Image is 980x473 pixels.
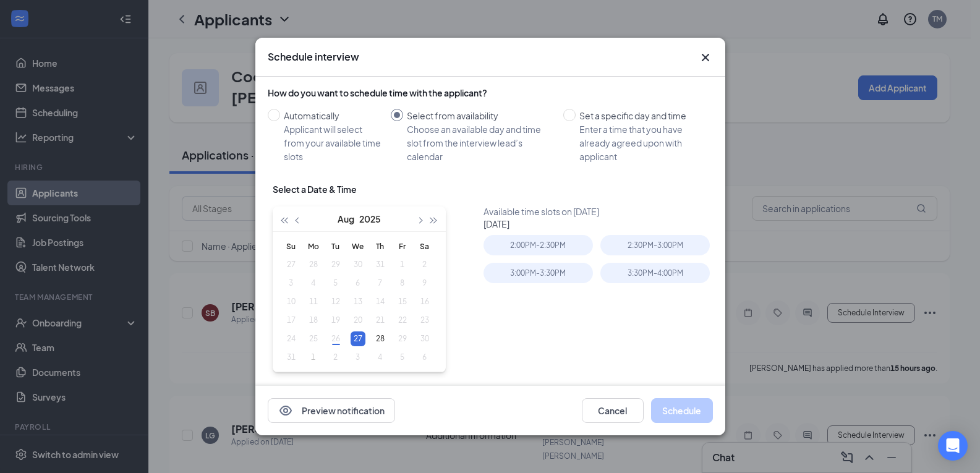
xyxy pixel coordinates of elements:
[284,109,381,122] div: Automatically
[351,331,365,346] div: 27
[407,109,553,122] div: Select from availability
[484,263,593,283] div: 3:00PM - 3:30PM
[579,122,703,163] div: Enter a time that you have already agreed upon with applicant
[302,348,325,367] td: 2025-09-01
[280,237,302,255] th: Su
[484,205,718,218] div: Available time slots on [DATE]
[938,431,968,461] div: Open Intercom Messenger
[284,122,381,163] div: Applicant will select from your available time slots
[278,403,293,418] svg: Eye
[414,237,436,255] th: Sa
[268,398,395,423] button: EyePreview notification
[391,237,414,255] th: Fr
[600,263,710,283] div: 3:30PM - 4:00PM
[600,235,710,255] div: 2:30PM - 3:00PM
[369,330,391,348] td: 2025-08-28
[359,207,381,231] button: 2025
[651,398,713,423] button: Schedule
[306,350,321,365] div: 1
[338,207,354,231] button: Aug
[347,330,369,348] td: 2025-08-27
[698,50,713,65] svg: Cross
[407,122,553,163] div: Choose an available day and time slot from the interview lead’s calendar
[582,398,644,423] button: Cancel
[369,237,391,255] th: Th
[484,235,593,255] div: 2:00PM - 2:30PM
[698,50,713,65] button: Close
[268,87,713,99] div: How do you want to schedule time with the applicant?
[347,237,369,255] th: We
[373,331,388,346] div: 28
[302,237,325,255] th: Mo
[273,183,357,195] div: Select a Date & Time
[484,218,718,230] div: [DATE]
[325,237,347,255] th: Tu
[579,109,703,122] div: Set a specific day and time
[268,50,359,64] h3: Schedule interview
